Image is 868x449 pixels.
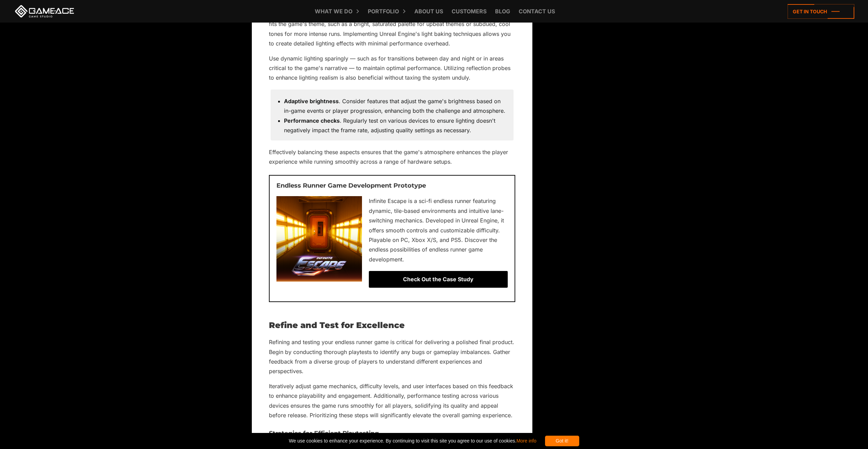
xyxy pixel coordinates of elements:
p: Refining and testing your endless runner game is critical for delivering a polished final product... [269,337,515,376]
p: Use dynamic lighting sparingly — such as for transitions between day and night or in areas critic... [269,54,515,83]
img: Infinite Escape Game [276,196,362,282]
strong: Performance checks [284,117,340,124]
li: . Consider features that adjust the game's brightness based on in-game events or player progressi... [284,96,507,116]
span: We use cookies to enhance your experience. By continuing to visit this site you agree to our use ... [289,436,536,446]
div: Check Out the Case Study [369,271,508,287]
p: Infinite Escape is a sci-fi endless runner featuring dynamic, tile-based environments and intuiti... [276,196,508,264]
a: Check Out the Case Study [276,271,508,287]
div: Got it! [545,436,579,446]
a: More info [516,438,536,444]
h3: Strategies for Efficient Playtesting [269,430,515,437]
p: Effectively balancing these aspects ensures that the game's atmosphere enhances the player experi... [269,147,515,167]
p: Iteratively adjust game mechanics, difficulty levels, and user interfaces based on this feedback ... [269,381,515,420]
h3: Endless Runner Game Development Prototype [276,182,508,189]
a: Get in touch [788,4,854,19]
h2: Refine and Test for Excellence [269,321,515,330]
li: . Regularly test on various devices to ensure lighting doesn't negatively impact the frame rate, ... [284,116,507,135]
strong: Adaptive brightness [284,98,339,105]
